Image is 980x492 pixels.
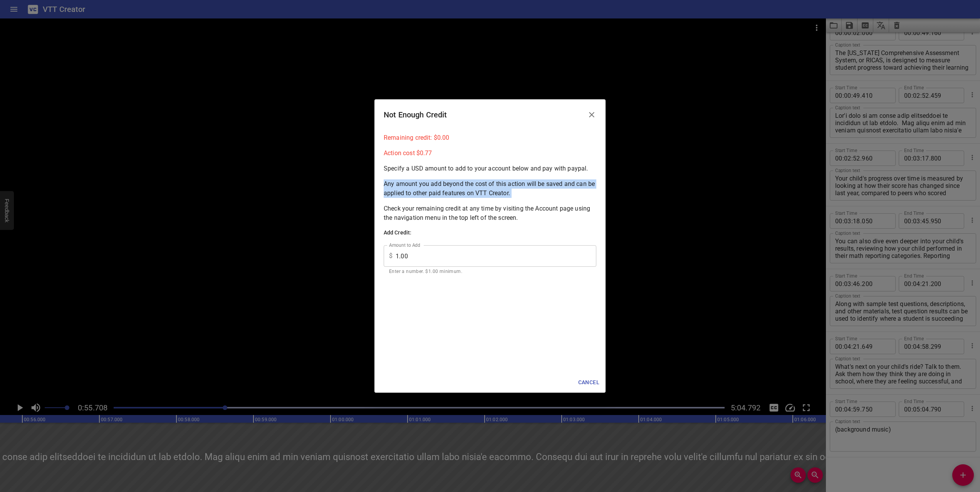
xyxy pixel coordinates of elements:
[384,204,596,223] p: Check your remaining credit at any time by visiting the Account page using the navigation menu in...
[384,179,596,198] p: Any amount you add beyond the cost of this action will be saved and can be applied to other paid ...
[384,164,596,173] p: Specify a USD amount to add to your account below and pay with paypal.
[384,133,596,142] p: Remaining credit: $ 0.00
[384,279,596,367] iframe: PayPal
[582,105,601,124] button: Close
[575,375,602,390] button: Cancel
[384,109,447,121] h6: Not Enough Credit
[389,268,591,276] p: Enter a number. $1.00 minimum.
[396,245,596,267] input: 1.00
[384,149,596,158] p: Action cost $ 0.77
[384,229,596,237] h6: Add Credit:
[389,251,393,261] p: $
[578,378,599,387] span: Cancel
